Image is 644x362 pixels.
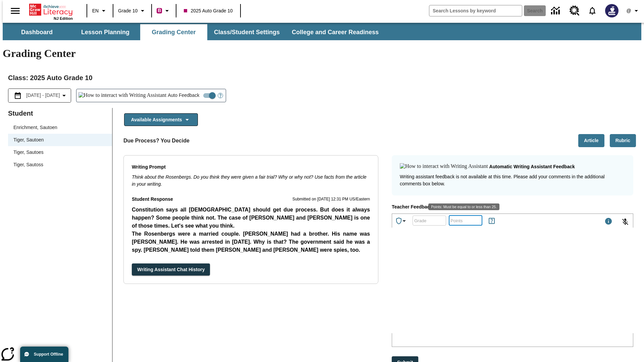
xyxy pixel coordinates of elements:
span: Support Offline [34,352,63,357]
button: Select a new avatar [601,2,623,19]
span: Tiger, Sautoss [13,161,107,168]
input: Grade: Letters, numbers, %, + and - are allowed. [413,212,446,229]
div: Tiger, Sautoes [8,146,112,159]
button: Language: EN, Select a language [89,5,111,17]
p: Writing assistant feedback is not available at this time. Please add your comments in the additio... [400,173,625,187]
p: [PERSON_NAME] and [PERSON_NAME] were arrested. They were put on tri [132,254,370,262]
span: Grade 10 [118,7,138,14]
p: Due Process? You Decide [123,137,190,145]
a: Notifications [584,2,601,19]
button: Lesson Planning [72,24,139,40]
div: SubNavbar [3,24,385,40]
div: Tiger, Sautoss [8,159,112,171]
button: Available Assignments [124,113,198,126]
button: Boost Class color is violet red. Change class color [154,5,174,17]
span: Tiger, Sautoen [13,136,107,143]
span: B [158,6,161,15]
button: Dashboard [3,24,70,40]
div: Home [29,2,73,20]
div: Tiger, Sautoen [8,134,112,146]
span: EN [92,7,99,14]
button: Open side menu [5,1,25,21]
button: College and Career Readiness [286,24,384,40]
button: Support Offline [20,347,68,362]
span: [DATE] - [DATE] [26,92,60,99]
button: Grading Center [140,24,207,40]
svg: Collapse Date Range Filter [60,92,68,100]
input: Points: Must be equal to or less than 25. [449,212,482,229]
button: Select the date range menu item [11,92,68,100]
input: search field [429,5,522,16]
button: Click to activate and allow voice recognition [617,214,633,230]
button: Article, Will open in new tab [578,134,604,147]
div: Enrichment, Sautoen [8,121,112,134]
div: Maximum 1000 characters Press Escape to exit toolbar and use left and right arrow keys to access ... [604,217,612,227]
div: SubNavbar [3,23,641,40]
span: Enrichment, Sautoen [13,124,107,131]
div: Grade: Letters, numbers, %, + and - are allowed. [413,216,446,226]
img: Avatar [605,4,619,17]
span: Auto Feedback [168,92,199,99]
h2: Class : 2025 Auto Grade 10 [8,72,636,83]
p: Writing Prompt [132,164,370,171]
p: Submitted on [DATE] 12:31 PM US/Eastern [292,196,370,203]
button: Writing Assistant Chat History [132,263,210,276]
button: Grade: Grade 10, Select a grade [115,5,149,17]
button: Rules for Earning Points and Achievements, Will open in new tab [485,214,498,228]
p: Student Response [132,196,173,203]
button: Open Help for Writing Assistant [215,89,226,102]
span: NJ Edition [54,16,73,20]
a: Resource Center, Will open in new tab [566,2,584,20]
img: How to interact with Writing Assistant [78,92,167,99]
div: Points: Must be equal to or less than 25. [428,203,499,210]
p: Teacher Feedback [392,203,633,211]
p: Constitution says all [DEMOGRAPHIC_DATA] should get due process. But does it always happen? Some ... [132,206,370,230]
img: How to interact with Writing Assistant [400,163,488,170]
div: Points: Must be equal to or less than 25. [449,216,482,226]
span: Tiger, Sautoes [13,149,107,156]
a: Home [29,3,73,16]
h1: Grading Center [3,47,641,60]
button: Class/Student Settings [209,24,285,40]
button: Rubric, Will open in new tab [610,134,636,147]
button: Achievements [392,214,411,228]
p: The Rosenbergs were a married couple. [PERSON_NAME] had a brother. His name was [PERSON_NAME]. He... [132,230,370,254]
div: Think about the Rosenbergs. Do you think they were given a fair trial? Why or why not? Use facts ... [132,174,370,188]
span: @ [626,7,631,14]
span: 2025 Auto Grade 10 [184,7,232,14]
p: Student Response [132,206,370,255]
a: Data Center [547,2,566,20]
button: Profile/Settings [623,5,644,17]
p: Student [8,108,112,119]
p: Automatic writing assistant feedback [489,163,575,171]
